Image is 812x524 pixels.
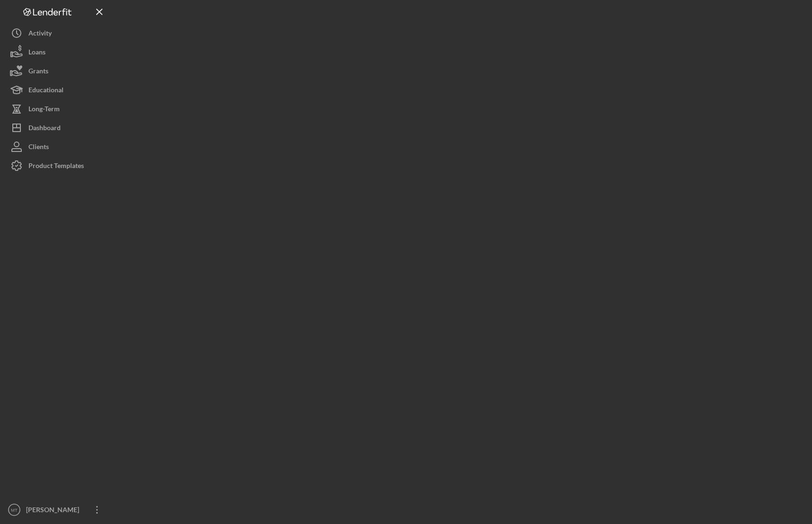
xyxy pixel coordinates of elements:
[28,62,48,83] div: Grants
[28,118,61,140] div: Dashboard
[5,24,109,43] button: Activity
[5,62,109,80] button: Grants
[28,137,49,159] div: Clients
[5,500,109,519] button: MT[PERSON_NAME]
[28,24,52,45] div: Activity
[28,99,60,121] div: Long-Term
[28,80,64,102] div: Educational
[5,118,109,137] button: Dashboard
[5,137,109,156] button: Clients
[5,99,109,118] button: Long-Term
[11,507,18,513] text: MT
[5,80,109,99] button: Educational
[28,43,46,64] div: Loans
[24,500,85,522] div: [PERSON_NAME]
[5,156,109,175] button: Product Templates
[28,156,84,178] div: Product Templates
[5,43,109,62] button: Loans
